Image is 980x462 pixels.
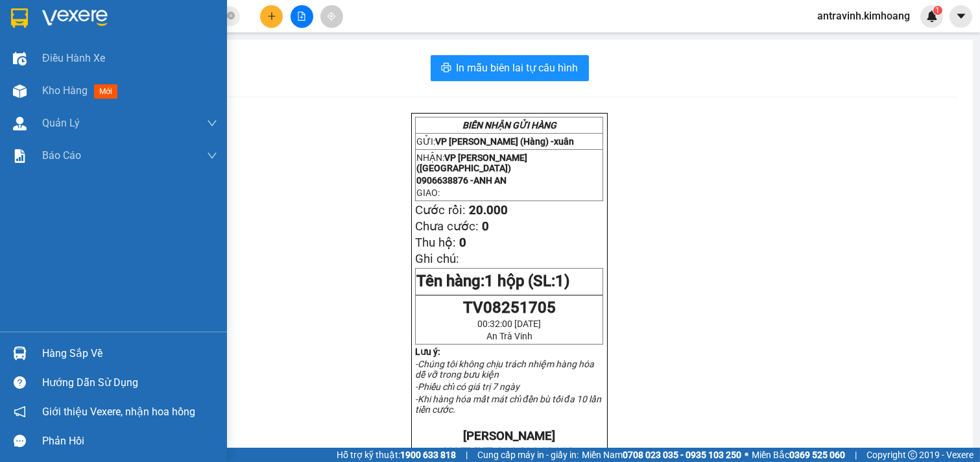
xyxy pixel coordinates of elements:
span: Điều hành xe [42,50,105,66]
strong: 0708 023 035 - 0935 103 250 [623,450,741,460]
span: GIAO: [5,84,31,97]
span: file-add [297,12,306,21]
span: Cước rồi: [415,203,466,217]
span: caret-down [955,10,967,22]
span: Quản Lý [42,115,80,131]
span: Tên hàng: [416,272,569,290]
p: GỬI: [5,25,189,38]
strong: 1900 633 818 [400,450,456,460]
img: warehouse-icon [13,84,27,98]
strong: BIÊN NHẬN GỬI HÀNG [462,120,556,130]
span: close-circle [227,10,235,23]
span: | [466,448,468,462]
span: aim [327,12,336,21]
span: 1) [555,272,569,290]
em: -Khi hàng hóa mất mát chỉ đền bù tối đa 10 lần tiền cước. [415,394,601,415]
em: -Chúng tôi không chịu trách nhiệm hàng hóa dễ vỡ trong bưu kiện [415,359,594,380]
span: Kho hàng [42,84,88,97]
span: 0906638876 - [5,70,108,82]
button: aim [320,5,343,28]
span: antravinh.kimhoang [807,8,920,24]
strong: [PERSON_NAME] [463,429,555,443]
button: caret-down [950,5,972,28]
strong: HOTLINE: [444,445,575,459]
button: file-add [291,5,313,28]
span: TV08251705 [463,298,556,317]
p: NHẬN: [5,43,189,68]
span: ⚪️ [745,452,748,457]
span: down [207,151,217,161]
p: GỬI: [416,136,602,147]
strong: 0369 525 060 [789,450,845,460]
span: Chưa cước: [415,219,479,234]
img: warehouse-icon [13,117,27,130]
img: logo-vxr [11,8,28,28]
span: VP [PERSON_NAME] (Hàng) - [27,25,184,38]
div: Phản hồi [42,432,217,451]
span: xuân [161,25,184,38]
span: | [855,448,857,462]
span: xuân [554,136,574,147]
sup: 1 [933,6,942,15]
span: 0906638876 - [416,175,507,186]
strong: BIÊN NHẬN GỬI HÀNG [43,7,150,19]
span: 1 [935,6,940,15]
span: ANH AN [69,70,108,82]
span: 0 [482,219,489,234]
span: Báo cáo [42,147,81,164]
button: plus [260,5,283,28]
em: -Phiếu chỉ có giá trị 7 ngày [415,382,520,392]
span: Hỗ trợ kỹ thuật: [337,448,456,462]
span: Miền Bắc [752,448,845,462]
span: 00:32:00 [DATE] [477,319,541,329]
img: warehouse-icon [13,346,27,360]
span: Thu hộ: [415,236,456,250]
span: down [207,118,217,128]
span: 20.000 [469,203,508,217]
img: warehouse-icon [13,52,27,66]
span: 0 [459,236,466,250]
img: solution-icon [13,149,27,163]
span: mới [94,84,117,99]
span: notification [14,406,26,418]
span: Ghi chú: [415,252,459,266]
span: 02943860119 [496,445,575,459]
img: icon-new-feature [926,10,938,22]
div: Hướng dẫn sử dụng [42,373,217,393]
span: printer [441,62,451,75]
span: copyright [908,450,917,459]
span: VP [PERSON_NAME] ([GEOGRAPHIC_DATA]) [416,152,527,173]
span: An Trà Vinh [486,331,532,341]
span: In mẫu biên lai tự cấu hình [457,60,579,76]
span: VP [PERSON_NAME] (Hàng) - [435,136,574,147]
span: VP [PERSON_NAME] ([GEOGRAPHIC_DATA]) [5,43,130,68]
span: message [14,435,26,447]
div: Hàng sắp về [42,344,217,363]
p: NHẬN: [416,152,602,173]
span: question-circle [14,376,26,389]
span: Giới thiệu Vexere, nhận hoa hồng [42,404,195,420]
span: plus [267,12,276,21]
span: close-circle [227,12,235,19]
span: Miền Nam [582,448,741,462]
span: 1 hộp (SL: [484,272,569,290]
span: GIAO: [416,188,440,198]
button: printerIn mẫu biên lai tự cấu hình [431,55,589,81]
span: Cung cấp máy in - giấy in: [477,448,579,462]
span: ANH AN [473,175,507,186]
strong: Lưu ý: [415,346,440,357]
